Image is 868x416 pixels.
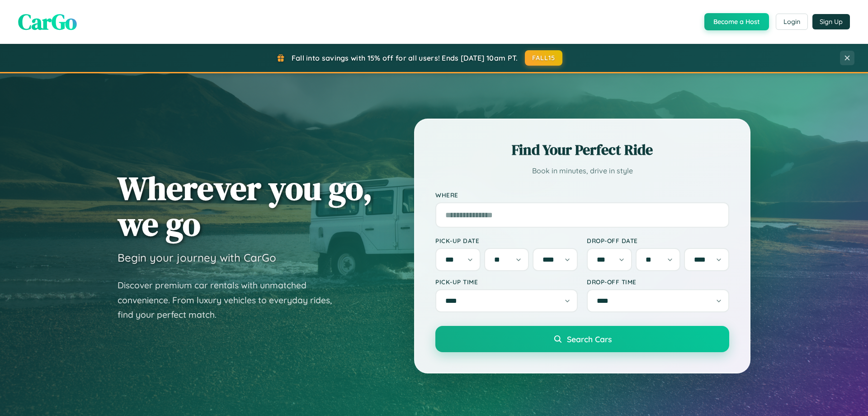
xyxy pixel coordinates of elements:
h2: Find Your Perfect Ride [435,140,729,160]
label: Drop-off Date [587,237,729,244]
button: Become a Host [704,13,769,30]
span: Fall into savings with 15% off for all users! Ends [DATE] 10am PT. [292,53,518,62]
label: Where [435,191,729,199]
span: CarGo [18,7,77,37]
label: Pick-up Time [435,278,578,286]
button: Sign Up [812,14,850,29]
p: Discover premium car rentals with unmatched convenience. From luxury vehicles to everyday rides, ... [118,278,344,322]
button: Search Cars [435,326,729,352]
label: Drop-off Time [587,278,729,286]
p: Book in minutes, drive in style [435,164,729,177]
button: Login [776,14,808,30]
label: Pick-up Date [435,237,578,244]
h1: Wherever you go, we go [118,170,373,242]
button: FALL15 [525,50,563,66]
h3: Begin your journey with CarGo [118,251,276,264]
span: Search Cars [567,334,612,344]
